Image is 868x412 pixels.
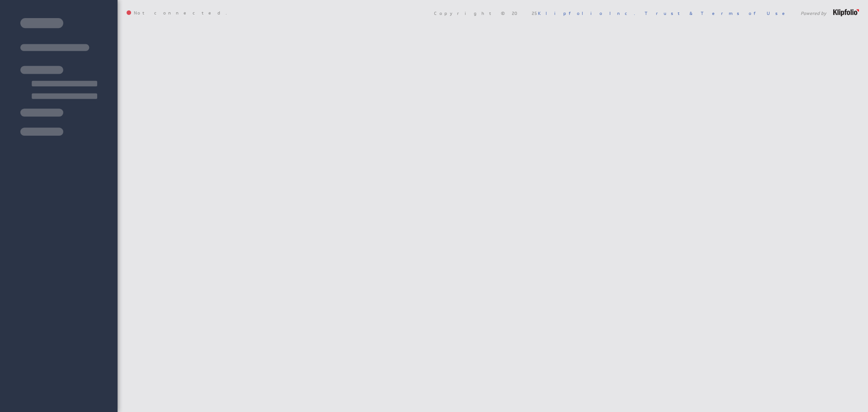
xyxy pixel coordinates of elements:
[645,10,791,16] a: Trust & Terms of Use
[801,11,826,15] span: Powered by
[833,9,859,16] img: logo-footer.png
[20,18,97,136] img: skeleton-sidenav.svg
[434,11,635,15] span: Copyright © 2025
[127,10,227,16] span: Not connected.
[538,10,635,16] a: Klipfolio Inc.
